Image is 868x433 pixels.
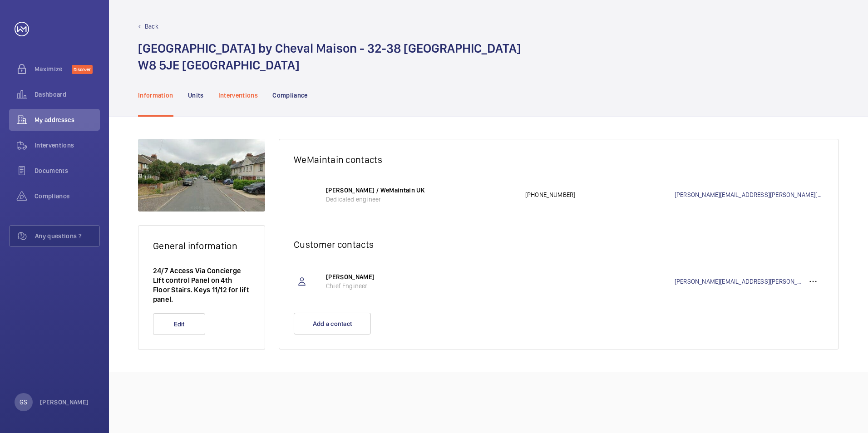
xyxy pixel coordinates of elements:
span: Any questions ? [35,231,99,241]
h2: General information [153,240,250,251]
span: Maximize [35,64,72,74]
a: [PERSON_NAME][EMAIL_ADDRESS][PERSON_NAME][DOMAIN_NAME] [675,190,824,199]
p: Back [145,22,158,31]
span: Interventions [35,141,100,150]
button: Edit [153,313,205,335]
h2: Customer contacts [294,239,824,250]
span: Compliance [35,192,100,201]
p: 24/7 Access Via Concierge Lift control Panel on 4th Floor Stairs. Keys 11/12 for lift panel. [153,266,250,304]
p: Chief Engineer [326,281,516,290]
p: [PERSON_NAME] [326,272,516,281]
p: Information [138,91,173,100]
p: [PERSON_NAME] / WeMaintain UK [326,186,516,195]
span: Dashboard [35,90,100,99]
p: [PHONE_NUMBER] [525,190,675,199]
h2: WeMaintain contacts [294,154,824,165]
span: Discover [72,65,93,74]
span: Documents [35,166,100,175]
p: [PERSON_NAME] [40,398,89,407]
p: Dedicated engineer [326,195,516,204]
p: GS [20,398,27,407]
button: Add a contact [294,313,371,335]
h1: [GEOGRAPHIC_DATA] by Cheval Maison - 32-38 [GEOGRAPHIC_DATA] W8 5JE [GEOGRAPHIC_DATA] [138,40,521,74]
p: Units [188,91,204,100]
p: Interventions [218,91,258,100]
a: [PERSON_NAME][EMAIL_ADDRESS][PERSON_NAME][DOMAIN_NAME] [675,277,802,286]
p: Compliance [272,91,308,100]
span: My addresses [35,115,100,124]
